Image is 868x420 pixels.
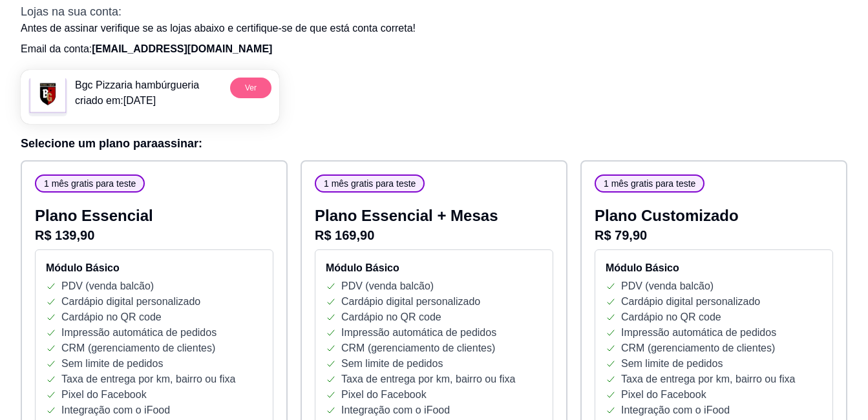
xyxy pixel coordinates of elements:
[61,341,215,356] p: CRM (gerenciamento de clientes)
[21,41,847,57] p: Email da conta:
[341,403,450,418] p: Integração com o iFood
[621,294,760,310] p: Cardápio digital personalizado
[621,325,776,341] p: Impressão automática de pedidos
[595,205,833,226] p: Plano Customizado
[35,226,273,244] p: R$ 139,90
[61,387,147,403] p: Pixel do Facebook
[21,70,279,124] a: menu logoBgc Pizzaria hambúrgueriacriado em:[DATE]Ver
[75,93,199,109] p: criado em: [DATE]
[92,43,272,54] span: [EMAIL_ADDRESS][DOMAIN_NAME]
[230,78,271,98] button: Ver
[621,341,775,356] p: CRM (gerenciamento de clientes)
[326,260,542,276] h4: Módulo Básico
[61,294,200,310] p: Cardápio digital personalizado
[61,372,235,387] p: Taxa de entrega por km, bairro ou fixa
[39,177,141,190] span: 1 mês gratis para teste
[61,325,217,341] p: Impressão automática de pedidos
[621,356,723,372] p: Sem limite de pedidos
[341,341,495,356] p: CRM (gerenciamento de clientes)
[341,372,515,387] p: Taxa de entrega por km, bairro ou fixa
[315,205,553,226] p: Plano Essencial + Mesas
[341,387,427,403] p: Pixel do Facebook
[341,278,434,294] p: PDV (venda balcão)
[341,310,441,325] p: Cardápio no QR code
[61,356,163,372] p: Sem limite de pedidos
[61,403,170,418] p: Integração com o iFood
[35,205,273,226] p: Plano Essencial
[621,372,795,387] p: Taxa de entrega por km, bairro ou fixa
[341,325,496,341] p: Impressão automática de pedidos
[621,403,730,418] p: Integração com o iFood
[21,3,847,21] h3: Lojas na sua conta:
[21,21,847,36] p: Antes de assinar verifique se as lojas abaixo e certifique-se de que está conta correta!
[319,177,421,190] span: 1 mês gratis para teste
[61,310,162,325] p: Cardápio no QR code
[341,356,443,372] p: Sem limite de pedidos
[315,226,553,244] p: R$ 169,90
[341,294,480,310] p: Cardápio digital personalizado
[595,226,833,244] p: R$ 79,90
[46,260,262,276] h4: Módulo Básico
[75,78,199,93] p: Bgc Pizzaria hambúrgueria
[606,260,822,276] h4: Módulo Básico
[621,278,714,294] p: PDV (venda balcão)
[61,278,154,294] p: PDV (venda balcão)
[598,177,701,190] span: 1 mês gratis para teste
[28,78,67,116] img: menu logo
[621,387,706,403] p: Pixel do Facebook
[21,134,847,152] h3: Selecione um plano para assinar :
[621,310,721,325] p: Cardápio no QR code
